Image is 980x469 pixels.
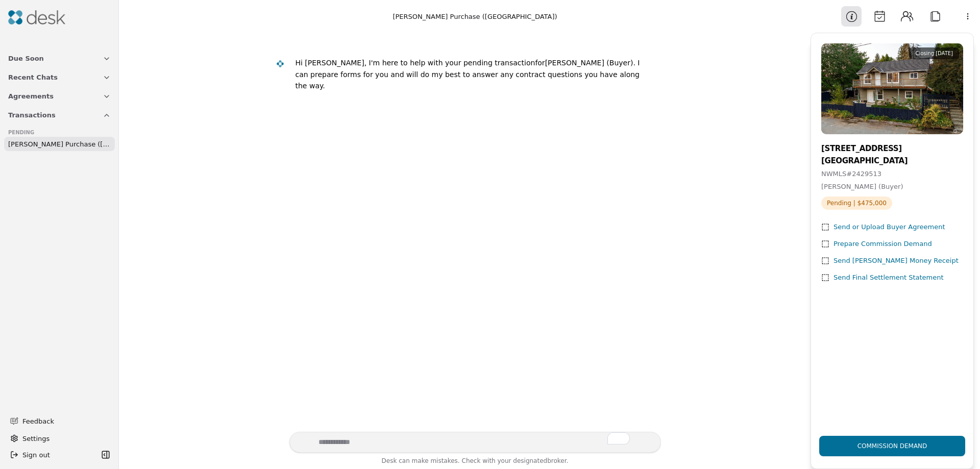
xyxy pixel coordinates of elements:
[2,106,117,125] button: Transactions
[289,432,661,453] textarea: To enrich screen reader interactions, please activate Accessibility in Grammarly extension settings
[6,430,113,447] button: Settings
[393,11,557,22] div: [PERSON_NAME] Purchase ([GEOGRAPHIC_DATA])
[909,47,959,59] div: Closing [DATE]
[2,87,117,106] button: Agreements
[2,49,117,68] button: Due Soon
[834,222,945,233] div: Send or Upload Buyer Agreement
[821,155,963,167] div: [GEOGRAPHIC_DATA]
[821,196,892,210] span: Pending | $475,000
[22,433,50,444] span: Settings
[8,53,44,64] span: Due Soon
[296,59,640,90] div: . I can prepare forms for you and will do my best to answer any contract questions you have along...
[821,169,963,180] div: NWMLS # 2429513
[819,436,965,456] button: Commission Demand
[8,129,111,137] div: Pending
[289,456,661,469] div: Desk can make mistakes. Check with your broker.
[296,57,653,92] div: [PERSON_NAME] (Buyer)
[513,457,547,464] span: designated
[8,10,65,24] img: Desk
[296,59,535,67] div: Hi [PERSON_NAME], I'm here to help with your pending transaction
[8,72,58,83] span: Recent Chats
[6,447,99,463] button: Sign out
[276,60,284,68] img: Desk
[4,412,111,430] button: Feedback
[821,43,963,134] img: Property
[834,273,944,283] div: Send Final Settlement Statement
[535,59,545,67] div: for
[8,91,54,102] span: Agreements
[22,450,50,460] span: Sign out
[849,429,936,463] div: Commission Demand
[821,142,963,155] div: [STREET_ADDRESS]
[2,68,117,87] button: Recent Chats
[22,416,105,427] span: Feedback
[821,222,945,233] button: Send or Upload Buyer Agreement
[8,110,56,120] span: Transactions
[834,256,959,266] div: Send [PERSON_NAME] Money Receipt
[8,139,111,150] span: [PERSON_NAME] Purchase ([GEOGRAPHIC_DATA])
[834,239,932,250] div: Prepare Commission Demand
[821,183,903,190] span: [PERSON_NAME] (Buyer)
